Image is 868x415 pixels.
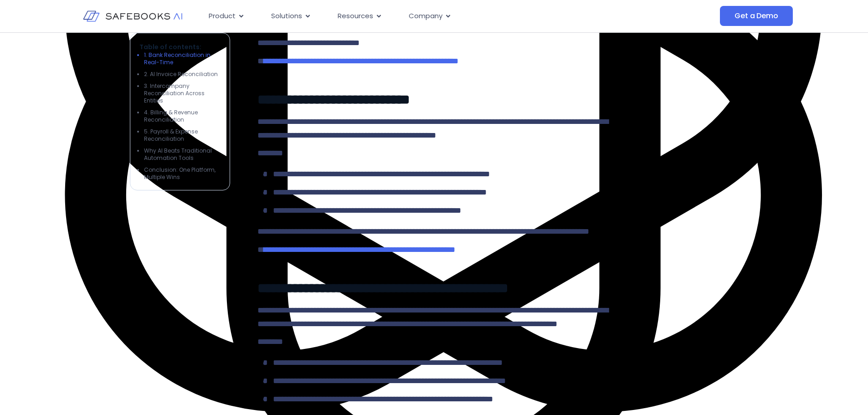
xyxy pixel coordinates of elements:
span: Product [209,11,236,21]
nav: Menu [201,7,629,25]
li: Why AI Beats Traditional Automation Tools [144,147,221,162]
li: 5. Payroll & Expense Reconciliation [144,128,221,143]
li: Conclusion: One Platform, Multiple Wins [144,166,221,181]
li: 2. AI Invoice Reconciliation [144,71,221,78]
li: 1. Bank Reconciliation in Real-Time [144,51,221,66]
span: Get a Demo [734,11,778,20]
span: Company [409,11,442,21]
span: Resources [338,11,373,21]
div: Menu Toggle [201,7,629,25]
a: Get a Demo [720,6,792,26]
p: Table of contents: [139,42,221,51]
li: 3. Intercompany Reconciliation Across Entities [144,82,221,104]
li: 4. Billing & Revenue Reconciliation [144,109,221,123]
span: Solutions [271,11,302,21]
